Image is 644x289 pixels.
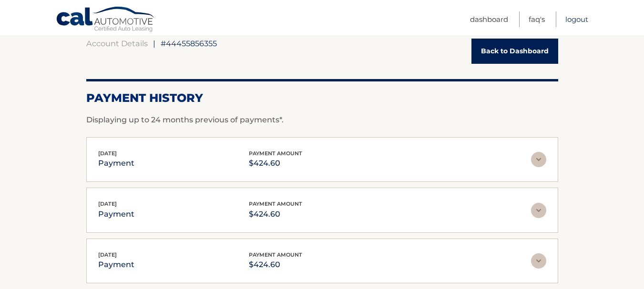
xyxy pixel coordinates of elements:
a: Logout [565,11,588,27]
p: $424.60 [249,157,302,170]
img: accordion-rest.svg [531,253,546,269]
p: payment [98,208,134,221]
p: $424.60 [249,208,302,221]
img: accordion-rest.svg [531,152,546,167]
a: Cal Automotive [56,6,156,34]
img: accordion-rest.svg [531,203,546,218]
span: payment amount [249,251,302,258]
span: payment amount [249,150,302,157]
p: Displaying up to 24 months previous of payments*. [86,114,558,126]
p: payment [98,157,134,170]
span: [DATE] [98,200,117,207]
span: [DATE] [98,150,117,157]
a: Dashboard [470,11,508,27]
p: payment [98,258,134,271]
span: payment amount [249,200,302,207]
h2: Payment History [86,91,558,105]
a: Back to Dashboard [471,39,558,64]
a: Account Details [86,39,148,48]
span: | [153,39,155,48]
span: #44455856355 [161,39,217,48]
a: FAQ's [529,11,545,27]
p: $424.60 [249,258,302,271]
span: [DATE] [98,251,117,258]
